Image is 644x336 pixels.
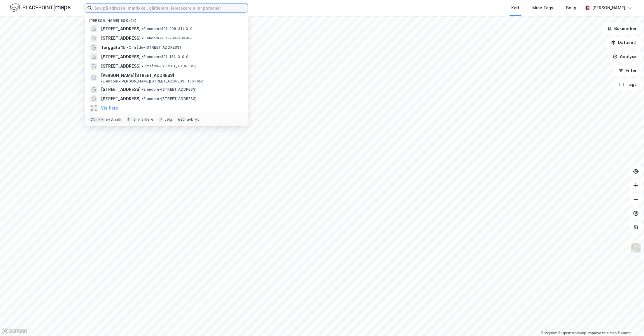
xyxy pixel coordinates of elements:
span: • [142,36,143,40]
span: • [142,64,143,68]
span: [PERSON_NAME][STREET_ADDRESS] [101,72,174,79]
span: [STREET_ADDRESS] [101,53,141,60]
button: Analyse [608,51,642,62]
img: logo.f888ab2527a4732fd821a326f86c7f29.svg [9,3,71,13]
span: Eiendom • [PERSON_NAME][STREET_ADDRESS], 1351 Rud [101,79,204,84]
span: [STREET_ADDRESS] [101,35,141,42]
span: [STREET_ADDRESS] [101,25,141,32]
div: velg [164,117,172,122]
a: Mapbox [541,331,557,335]
div: Kart [511,4,519,11]
button: Vis flere [101,105,118,112]
span: • [142,27,143,31]
button: Filter [614,65,642,76]
span: Eiendom • [STREET_ADDRESS] [142,87,197,92]
div: [PERSON_NAME] [592,4,625,11]
span: [STREET_ADDRESS] [101,63,141,70]
span: Eiendom • 301-208-311-0-0 [142,27,192,31]
button: Datasett [606,37,642,48]
input: Søk på adresse, matrikkel, gårdeiere, leietakere eller personer [92,3,248,12]
span: • [142,96,143,101]
span: Torggata 15 [101,44,126,51]
img: Z [630,243,641,254]
div: Mine Tags [532,4,553,11]
div: esc [177,117,186,122]
span: Område • [STREET_ADDRESS] [142,64,196,68]
div: avbryt [187,117,199,122]
div: Ctrl + k [89,117,105,122]
button: Bokmerker [602,23,642,34]
span: • [127,45,129,50]
span: • [142,87,143,92]
span: • [142,54,143,59]
a: Improve this map [588,331,617,335]
div: nytt søk [106,117,122,122]
span: [STREET_ADDRESS] [101,86,141,93]
span: Område • [STREET_ADDRESS] [127,45,181,50]
span: Eiendom • 301-124-3-0-0 [142,54,188,59]
span: Eiendom • [STREET_ADDRESS] [142,96,197,101]
a: OpenStreetMap [558,331,586,335]
span: Eiendom • 301-208-309-0-0 [142,36,194,41]
iframe: Chat Widget [615,308,644,336]
span: • [101,79,103,83]
div: markere [138,117,153,122]
div: [PERSON_NAME] søk (14) [85,14,248,24]
a: Mapbox homepage [2,328,27,334]
span: [STREET_ADDRESS] [101,95,141,102]
div: Kontrollprogram for chat [615,308,644,336]
button: Tags [615,79,642,90]
div: Bolig [566,4,576,11]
